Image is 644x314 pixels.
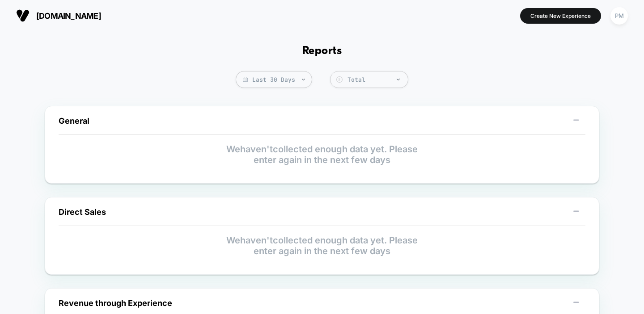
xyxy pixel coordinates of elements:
[302,79,305,80] img: end
[236,71,312,88] span: Last 30 Days
[59,235,585,256] p: We haven't collected enough data yet. Please enter again in the next few days
[608,7,631,25] button: PM
[59,144,585,165] p: We haven't collected enough data yet. Please enter again in the next few days
[302,45,342,58] h1: Reports
[59,298,172,308] span: Revenue through Experience
[347,76,403,84] div: Total
[338,77,340,82] tspan: $
[610,7,628,25] div: PM
[59,116,89,126] span: General
[36,11,101,21] span: [DOMAIN_NAME]
[16,9,30,22] img: Visually logo
[243,77,248,82] img: calendar
[397,79,400,80] img: end
[13,8,104,23] button: [DOMAIN_NAME]
[59,207,106,217] span: Direct Sales
[520,8,601,24] button: Create New Experience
